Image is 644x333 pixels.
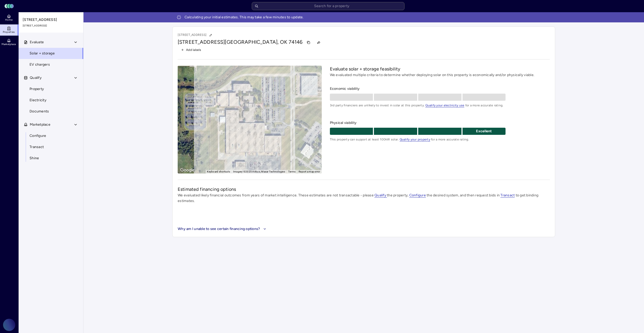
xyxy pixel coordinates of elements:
span: Property [30,86,44,92]
a: Solar + storage [18,48,83,59]
a: Transact [18,141,83,153]
a: Terms [288,170,296,173]
span: Configure [30,133,46,139]
span: Configure [409,193,426,198]
button: Qualify [19,72,84,83]
button: Why am I unable to see certain financing options? [178,226,268,232]
span: [STREET_ADDRESS] [23,17,80,23]
button: Marketplace [19,119,84,130]
span: EV chargers [30,62,50,67]
button: Add labels [178,47,205,53]
span: Electricity [30,97,46,103]
a: Qualify [374,193,387,197]
span: This property can support at least 100kW solar. for a more accurate rating. [330,137,550,142]
button: Evaluate [19,37,84,48]
span: [STREET_ADDRESS] [178,39,225,45]
p: Excellent [463,128,506,134]
img: Google [179,167,196,173]
input: Search for a property [252,2,404,10]
a: Documents [18,106,83,117]
span: Shine [30,155,39,161]
span: Documents [30,109,49,114]
span: [STREET_ADDRESS] [23,24,80,28]
span: Properties [3,31,15,34]
span: Qualify [30,75,41,81]
span: Physical viability [330,120,550,126]
span: Marketplace [2,43,16,46]
h2: Evaluate solar + storage feasibility [330,66,550,72]
span: Evaluate [30,39,44,45]
button: Keyboard shortcuts [207,170,230,173]
a: Report a map error [299,170,320,173]
a: Transact [500,193,515,197]
span: Calculating your initial estimates. This may take a few minutes to update. [185,15,304,20]
p: [STREET_ADDRESS] [178,32,214,38]
span: Add labels [186,47,201,52]
a: Shine [18,153,83,164]
a: Configure [18,130,83,141]
h2: Estimated financing options [178,186,550,193]
a: Electricity [18,95,83,106]
span: [GEOGRAPHIC_DATA], OK 74146 [225,39,302,45]
span: Marketplace [30,122,50,127]
span: Qualify [374,193,387,198]
span: Imagery ©2025 Airbus, Maxar Technologies [233,170,285,173]
a: Qualify your property [400,138,430,141]
a: Configure [409,193,426,197]
a: Property [18,83,83,95]
p: We evaluated multiple criteria to determine whether deploying solar on this property is economica... [330,72,550,78]
span: Qualify your electricity use [425,104,464,107]
a: Open this area in Google Maps (opens a new window) [179,167,196,173]
span: Solar + storage [30,51,55,56]
span: 3rd party financiers are unlikely to invest in solar at this property. for a more accurate rating. [330,103,550,108]
a: EV chargers [18,59,83,70]
span: Economic viability [330,86,550,92]
span: Transact [30,144,44,150]
span: Transact [500,193,515,198]
a: Qualify your electricity use [425,104,464,107]
span: Home [5,18,12,21]
p: We evaluated likely financial outcomes from years of market intelligence. These estimates are not... [178,193,550,204]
